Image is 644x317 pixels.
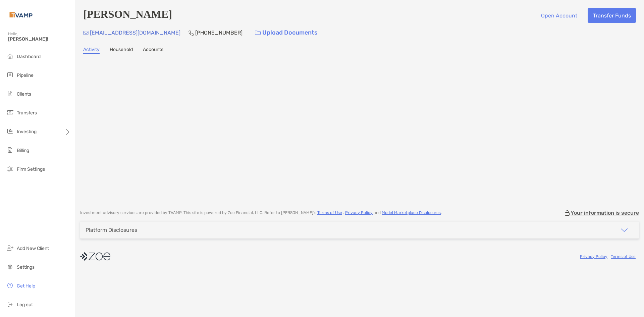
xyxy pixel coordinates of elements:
[6,165,14,173] img: firm-settings icon
[6,263,14,271] img: settings icon
[17,54,41,59] span: Dashboard
[83,47,100,54] a: Activity
[8,3,34,27] img: Zoe Logo
[17,110,37,116] span: Transfers
[317,210,342,215] a: Terms of Use
[6,71,14,79] img: pipeline icon
[251,25,322,40] a: Upload Documents
[17,264,35,270] span: Settings
[17,91,31,97] span: Clients
[536,8,582,23] button: Open Account
[620,226,628,234] img: icon arrow
[588,8,636,23] button: Transfer Funds
[17,283,35,289] span: Get Help
[80,249,110,264] img: company logo
[17,302,33,308] span: Log out
[345,210,373,215] a: Privacy Policy
[6,281,14,289] img: get-help icon
[110,47,133,54] a: Household
[90,29,180,37] p: [EMAIL_ADDRESS][DOMAIN_NAME]
[17,129,37,135] span: Investing
[580,254,607,259] a: Privacy Policy
[6,108,14,116] img: transfers icon
[86,227,137,233] div: Platform Disclosures
[80,210,442,215] p: Investment advisory services are provided by TVAMP . This site is powered by Zoe Financial, LLC. ...
[6,300,14,308] img: logout icon
[195,29,243,37] p: [PHONE_NUMBER]
[382,210,441,215] a: Model Marketplace Disclosures
[17,246,49,251] span: Add New Client
[8,36,71,42] span: [PERSON_NAME]!
[17,148,29,153] span: Billing
[571,210,639,216] p: Your information is secure
[255,31,261,35] img: button icon
[83,8,172,23] h4: [PERSON_NAME]
[143,47,163,54] a: Accounts
[83,31,89,35] img: Email Icon
[17,166,45,172] span: Firm Settings
[189,30,194,36] img: Phone Icon
[6,146,14,154] img: billing icon
[6,244,14,252] img: add_new_client icon
[6,127,14,135] img: investing icon
[6,52,14,60] img: dashboard icon
[17,72,34,78] span: Pipeline
[611,254,636,259] a: Terms of Use
[6,90,14,98] img: clients icon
